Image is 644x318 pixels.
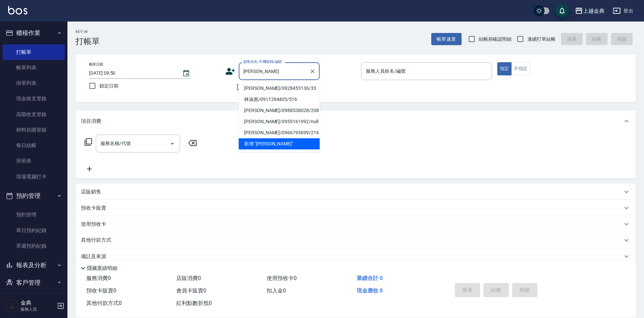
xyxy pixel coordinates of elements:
[239,94,320,105] li: 林淑惠/0911284405/516
[267,287,286,294] span: 扣入金 0
[527,36,556,43] span: 連續打單結帳
[555,4,569,17] button: save
[76,184,636,200] div: 店販銷售
[89,68,175,79] input: YYYY/MM/DD hh:mm
[3,24,65,42] button: 櫃檯作業
[3,223,65,238] a: 單日預約紀錄
[76,216,636,232] div: 使用預收卡
[3,60,65,75] a: 帳單列表
[239,83,320,94] li: [PERSON_NAME]/0928453136/33
[431,33,462,45] button: 帳單速查
[3,274,65,291] button: 客戶管理
[243,59,282,64] label: 顧客姓名/手機號碼/編號
[511,62,530,75] button: 不指定
[239,105,320,116] li: [PERSON_NAME]/0988538028/208
[3,238,65,254] a: 單週預約紀錄
[81,253,106,260] p: 備註及來源
[239,138,320,149] li: 新增 "[PERSON_NAME]"
[87,265,117,272] p: 隱藏業績明細
[89,62,103,67] label: 帳單日期
[3,107,65,122] a: 高階收支登錄
[308,67,317,76] button: Clear
[267,275,297,281] span: 使用預收卡 0
[86,300,122,306] span: 其他付款方式 0
[3,169,65,184] a: 現場電腦打卡
[3,153,65,169] a: 排班表
[86,287,116,294] span: 預收卡販賣 0
[239,116,320,127] li: [PERSON_NAME]/0955161992/null
[99,82,118,90] span: 鎖定日期
[76,110,636,132] div: 項目消費
[81,205,106,212] p: 預收卡販賣
[572,4,607,18] button: 上越金典
[167,138,178,149] button: Open
[176,300,212,306] span: 紅利點數折抵 0
[81,118,101,125] p: 項目消費
[3,122,65,138] a: 材料自購登錄
[497,62,512,75] button: 指定
[76,248,636,264] div: 備註及來源
[76,232,636,248] div: 其他付款方式
[86,275,111,281] span: 服務消費 0
[76,200,636,216] div: 預收卡販賣
[178,65,194,81] button: Choose date, selected date is 2025-09-26
[176,275,201,281] span: 店販消費 0
[357,275,383,281] span: 業績合計 0
[5,299,19,313] img: Person
[176,287,206,294] span: 會員卡販賣 0
[3,256,65,274] button: 報表及分析
[81,221,106,228] p: 使用預收卡
[81,188,101,196] p: 店販銷售
[239,127,320,138] li: [PERSON_NAME]/0966793699/216
[21,306,55,312] p: 服務人員
[8,6,27,14] img: Logo
[76,37,100,46] h3: 打帳單
[3,291,65,309] button: 商品管理
[3,138,65,153] a: 每日結帳
[479,36,512,43] span: 結帳前確認明細
[357,287,383,294] span: 現金應收 0
[3,207,65,222] a: 預約管理
[21,299,55,306] h5: 金典
[3,187,65,205] button: 預約管理
[3,91,65,106] a: 現金收支登錄
[583,7,605,15] div: 上越金典
[76,30,100,34] h2: Key In
[81,237,115,244] p: 其他付款方式
[3,75,65,91] a: 掛單列表
[3,44,65,60] a: 打帳單
[610,5,636,17] button: 登出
